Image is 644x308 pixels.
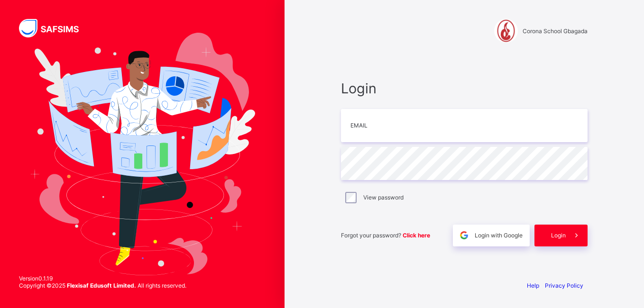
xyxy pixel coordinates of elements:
span: Login [341,80,588,97]
img: Hero Image [29,33,255,275]
span: Copyright © 2025 All rights reserved. [19,282,186,289]
a: Privacy Policy [545,282,583,289]
span: Login [551,232,566,239]
label: View password [363,194,404,201]
span: Corona School Gbagada [523,27,588,35]
span: Forgot your password? [341,232,430,239]
span: Version 0.1.19 [19,275,186,282]
strong: Flexisaf Edusoft Limited. [67,282,136,289]
a: Click here [403,232,430,239]
img: SAFSIMS Logo [19,19,90,37]
a: Help [527,282,539,289]
span: Login with Google [475,232,523,239]
img: google.396cfc9801f0270233282035f929180a.svg [459,230,469,241]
